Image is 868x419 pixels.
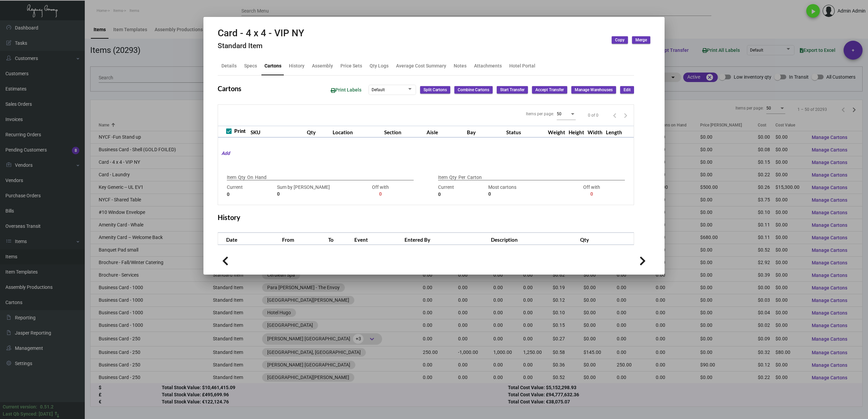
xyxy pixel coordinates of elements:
th: Status [505,126,546,138]
span: Copy [615,37,625,43]
th: Section [382,126,425,138]
div: Off with [568,184,615,198]
div: 0 of 0 [588,112,598,118]
mat-select: Items per page: [557,111,576,117]
button: Accept Transfer [532,86,567,94]
div: Current [227,184,274,198]
th: Aisle [425,126,465,138]
button: Edit [620,86,634,94]
p: Carton [467,174,482,181]
span: Manage Warehouses [575,87,613,93]
div: Average Cost Summary [396,62,446,69]
p: Qty [238,174,245,181]
div: Details [221,62,237,69]
span: Print [234,127,245,135]
p: Qty [449,174,457,181]
p: Item [438,174,448,181]
th: Entered By [403,233,489,245]
div: Current [438,184,485,198]
th: Date [218,233,280,245]
div: History [289,62,304,69]
span: Start Transfer [500,87,525,93]
div: Assembly [312,62,333,69]
p: On [247,174,253,181]
th: Length [604,126,624,138]
button: Merge [632,36,650,44]
div: Attachments [474,62,502,69]
th: Location [331,126,382,138]
h2: Card - 4 x 4 - VIP NY [218,27,304,39]
th: Event [353,233,403,245]
span: Accept Transfer [535,87,564,93]
button: Next page [620,110,631,121]
div: Notes [454,62,467,69]
div: Most cartons [488,184,565,198]
span: Split Cartons [423,87,447,93]
div: Cartons [264,62,281,69]
span: Default [372,87,385,92]
button: Manage Warehouses [571,86,616,94]
div: Off with [357,184,404,198]
button: Combine Cartons [454,86,493,94]
div: 0.51.2 [40,403,54,411]
button: Previous page [609,110,620,121]
div: Sum by [PERSON_NAME] [277,184,354,198]
p: Item [227,174,236,181]
th: Height [567,126,586,138]
span: Print Labels [331,87,361,93]
th: Weight [546,126,567,138]
th: To [327,233,353,245]
span: Merge [635,37,647,43]
div: Items per page: [526,111,554,117]
div: Hotel Portal [509,62,535,69]
p: Hand [255,174,267,181]
span: Edit [624,87,631,93]
div: Last Qb Synced: [DATE] [3,411,53,418]
th: Description [489,233,579,245]
th: SKU [249,126,305,138]
div: Qty Logs [370,62,389,69]
th: Qty [578,233,634,245]
button: Print Labels [325,84,367,96]
button: Copy [612,36,628,44]
button: Split Cartons [420,86,450,94]
th: From [280,233,327,245]
span: 50 [557,112,561,116]
h2: History [218,213,240,221]
th: Bay [465,126,505,138]
span: Combine Cartons [458,87,489,93]
p: Per [458,174,466,181]
button: Start Transfer [497,86,528,94]
h2: Cartons [218,84,241,93]
th: Width [586,126,604,138]
div: Current version: [3,403,37,411]
h4: Standard Item [218,42,304,50]
mat-hint: Add [218,150,230,157]
div: Price Sets [340,62,362,69]
div: Specs [244,62,257,69]
th: Qty [305,126,331,138]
